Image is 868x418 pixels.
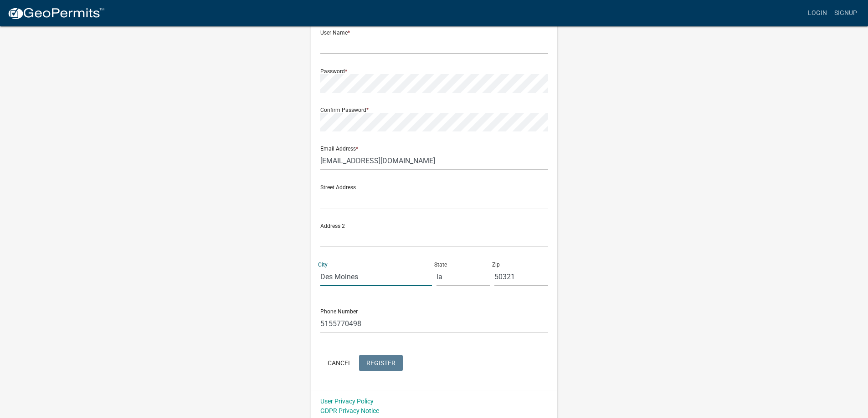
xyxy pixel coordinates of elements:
[320,398,374,405] a: User Privacy Policy
[320,355,359,371] button: Cancel
[804,5,831,22] a: Login
[366,359,395,366] span: Register
[359,355,403,371] button: Register
[320,407,379,414] a: GDPR Privacy Notice
[831,5,861,22] a: Signup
